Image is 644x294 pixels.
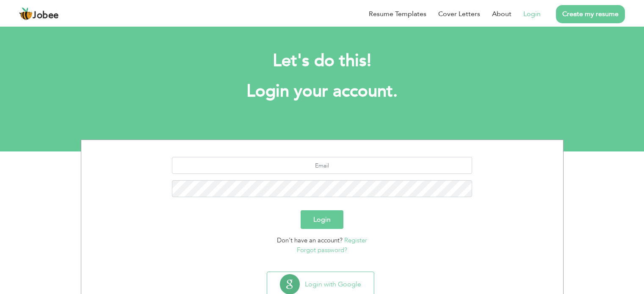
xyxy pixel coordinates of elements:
[492,9,511,19] a: About
[172,157,472,174] input: Email
[556,5,625,23] a: Create my resume
[277,236,343,245] span: Don't have an account?
[94,80,551,102] h1: Login your account.
[438,9,480,19] a: Cover Letters
[344,236,367,245] a: Register
[19,7,33,21] img: jobee.io
[94,50,551,72] h2: Let's do this!
[297,246,347,254] a: Forgot password?
[33,11,59,20] span: Jobee
[19,7,59,21] a: Jobee
[301,210,343,229] button: Login
[523,9,541,19] a: Login
[369,9,426,19] a: Resume Templates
